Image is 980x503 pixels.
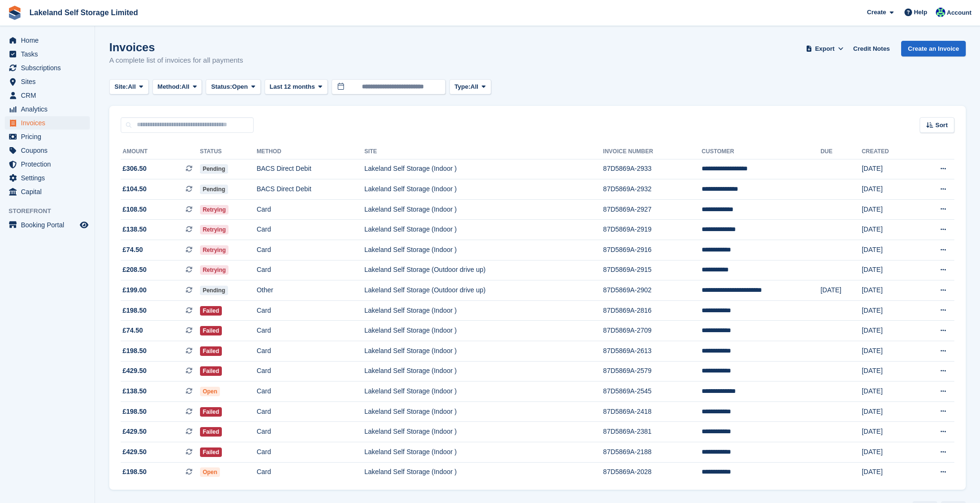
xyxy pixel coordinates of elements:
[21,185,78,198] span: Capital
[232,82,248,92] span: Open
[21,144,78,157] span: Coupons
[257,401,364,422] td: Card
[5,144,90,157] a: menu
[901,41,966,56] a: Create an Invoice
[849,41,894,56] a: Credit Notes
[200,467,220,477] span: Open
[603,199,702,220] td: 87D5869A-2927
[862,422,915,442] td: [DATE]
[200,346,222,356] span: Failed
[455,82,471,92] span: Type:
[109,79,149,95] button: Site: All
[470,82,478,92] span: All
[603,280,702,301] td: 87D5869A-2902
[364,321,603,341] td: Lakeland Self Storage (Indoor )
[5,116,90,130] a: menu
[158,82,182,92] span: Method:
[603,240,702,261] td: 87D5869A-2916
[862,300,915,321] td: [DATE]
[8,6,22,20] img: stora-icon-8386f47178a22dfd0bd8f6a31ec36ba5ce8667c1dd55bd0f319d3a0aa187defe.svg
[449,79,491,95] button: Type: All
[257,280,364,301] td: Other
[200,164,228,174] span: Pending
[862,159,915,179] td: [DATE]
[867,8,886,17] span: Create
[5,47,90,61] a: menu
[936,8,945,17] img: Steve Aynsley
[21,171,78,185] span: Settings
[820,280,862,301] td: [DATE]
[200,286,228,295] span: Pending
[200,265,229,275] span: Retrying
[123,427,147,437] span: £429.50
[211,82,232,92] span: Status:
[364,341,603,362] td: Lakeland Self Storage (Indoor )
[21,89,78,102] span: CRM
[257,220,364,240] td: Card
[603,382,702,402] td: 87D5869A-2545
[123,265,147,275] span: £208.50
[123,224,147,234] span: £138.50
[114,82,128,92] span: Site:
[862,401,915,422] td: [DATE]
[123,306,147,316] span: £198.50
[603,260,702,280] td: 87D5869A-2915
[200,185,228,194] span: Pending
[603,220,702,240] td: 87D5869A-2919
[257,179,364,200] td: BACS Direct Debit
[603,179,702,200] td: 87D5869A-2932
[5,61,90,75] a: menu
[5,102,90,116] a: menu
[181,82,190,92] span: All
[257,382,364,402] td: Card
[21,47,78,61] span: Tasks
[862,321,915,341] td: [DATE]
[815,44,835,54] span: Export
[364,240,603,261] td: Lakeland Self Storage (Indoor )
[364,199,603,220] td: Lakeland Self Storage (Indoor )
[364,361,603,382] td: Lakeland Self Storage (Indoor )
[200,387,220,396] span: Open
[200,306,222,316] span: Failed
[21,158,78,171] span: Protection
[5,34,90,47] a: menu
[200,245,229,255] span: Retrying
[364,280,603,301] td: Lakeland Self Storage (Outdoor drive up)
[603,159,702,179] td: 87D5869A-2933
[5,158,90,171] a: menu
[123,407,147,417] span: £198.50
[862,260,915,280] td: [DATE]
[257,341,364,362] td: Card
[5,218,90,232] a: menu
[21,34,78,47] span: Home
[862,199,915,220] td: [DATE]
[123,326,143,335] span: £74.50
[820,144,862,159] th: Due
[862,442,915,463] td: [DATE]
[364,220,603,240] td: Lakeland Self Storage (Indoor )
[364,401,603,422] td: Lakeland Self Storage (Indoor )
[702,144,820,159] th: Customer
[935,121,948,130] span: Sort
[123,447,147,457] span: £429.50
[21,75,78,88] span: Sites
[200,205,229,214] span: Retrying
[270,82,315,92] span: Last 12 months
[265,79,328,95] button: Last 12 months
[5,89,90,102] a: menu
[200,144,257,159] th: Status
[862,280,915,301] td: [DATE]
[364,159,603,179] td: Lakeland Self Storage (Indoor )
[121,144,200,159] th: Amount
[123,205,147,214] span: £108.50
[364,442,603,463] td: Lakeland Self Storage (Indoor )
[9,206,95,216] span: Storefront
[109,55,243,66] p: A complete list of invoices for all payments
[109,41,243,54] h1: Invoices
[128,82,136,92] span: All
[200,427,222,437] span: Failed
[947,8,971,18] span: Account
[257,144,364,159] th: Method
[257,159,364,179] td: BACS Direct Debit
[123,285,147,295] span: £199.00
